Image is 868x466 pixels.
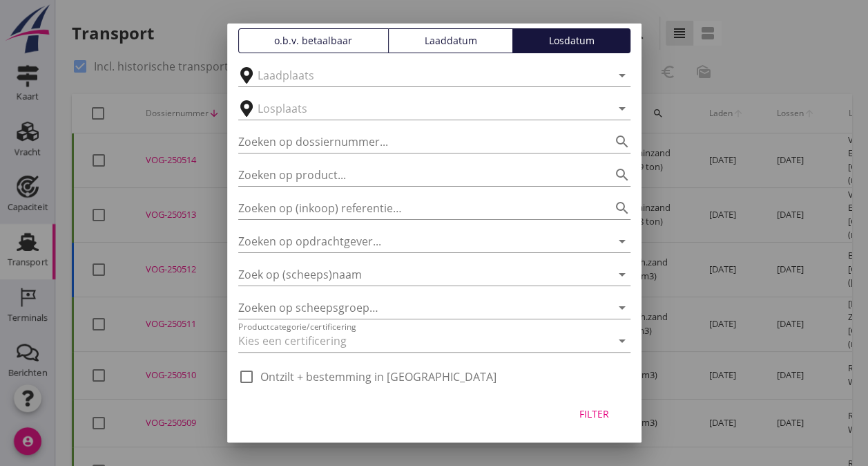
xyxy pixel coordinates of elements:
[575,407,614,421] div: Filter
[512,28,630,53] button: Losdatum
[614,167,630,183] i: search
[238,263,592,286] input: Zoek op (scheeps)naam
[238,164,592,186] input: Zoeken op product...
[388,28,513,53] button: Laaddatum
[238,230,592,252] input: Zoeken op opdrachtgever...
[238,131,592,153] input: Zoeken op dossiernummer...
[614,200,630,216] i: search
[394,33,507,48] div: Laaddatum
[614,100,630,117] i: arrow_drop_down
[614,233,630,250] i: arrow_drop_down
[260,370,496,384] label: Ontzilt + bestemming in [GEOGRAPHIC_DATA]
[614,133,630,150] i: search
[614,299,630,316] i: arrow_drop_down
[614,67,630,84] i: arrow_drop_down
[258,97,592,120] input: Losplaats
[258,64,592,86] input: Laadplaats
[238,28,389,53] button: o.b.v. betaalbaar
[564,402,625,427] button: Filter
[519,33,624,48] div: Losdatum
[614,333,630,349] i: arrow_drop_down
[614,266,630,283] i: arrow_drop_down
[238,197,592,219] input: Zoeken op (inkoop) referentie…
[244,33,383,48] div: o.b.v. betaalbaar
